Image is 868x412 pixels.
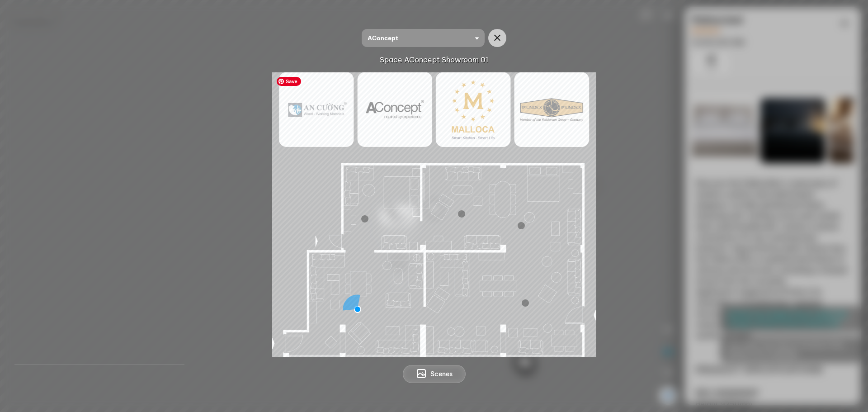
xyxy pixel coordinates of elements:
button: Scenes [403,365,466,383]
div: Space AConcept Showroom 01 [14,54,854,65]
img: AConcept_CTMHTJT2R6E4.png [272,72,596,357]
span: AConcept [368,29,479,47]
span: Scenes [430,369,453,379]
span: Save [277,77,301,86]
